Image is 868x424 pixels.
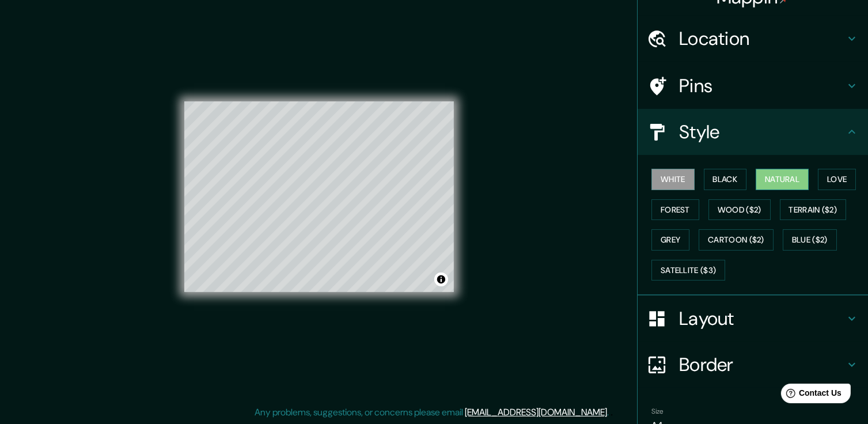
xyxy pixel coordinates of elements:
[434,272,448,286] button: Toggle attribution
[679,307,845,330] h4: Layout
[679,353,845,376] h4: Border
[255,406,609,419] p: Any problems, suggestions, or concerns please email .
[609,406,611,419] div: .
[651,260,725,281] button: Satellite ($3)
[651,199,699,221] button: Forest
[651,229,689,251] button: Grey
[638,63,868,109] div: Pins
[679,27,845,50] h4: Location
[651,169,695,190] button: White
[465,406,608,418] a: [EMAIL_ADDRESS][DOMAIN_NAME]
[780,199,847,221] button: Terrain ($2)
[638,296,868,342] div: Layout
[783,229,837,251] button: Blue ($2)
[756,169,809,190] button: Natural
[638,109,868,155] div: Style
[708,199,771,221] button: Wood ($2)
[611,406,613,419] div: .
[704,169,747,190] button: Black
[638,342,868,388] div: Border
[651,407,664,417] label: Size
[638,16,868,62] div: Location
[679,74,845,97] h4: Pins
[765,379,855,411] iframe: Help widget launcher
[818,169,856,190] button: Love
[679,120,845,143] h4: Style
[699,229,774,251] button: Cartoon ($2)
